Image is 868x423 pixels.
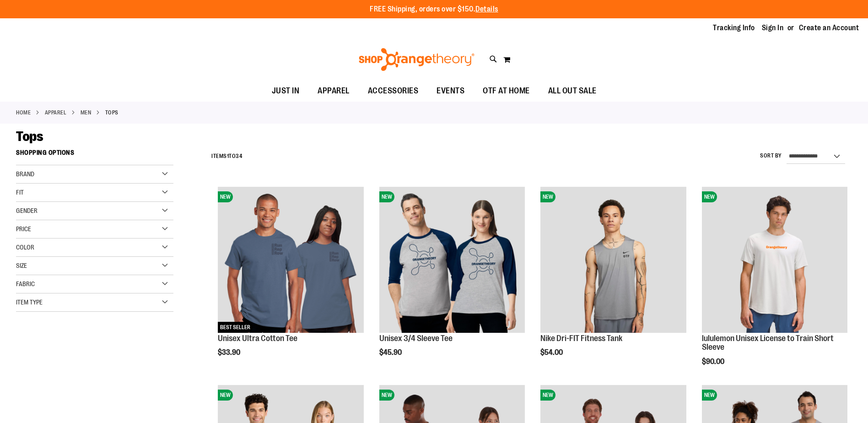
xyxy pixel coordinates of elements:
[437,81,464,101] span: EVENTS
[16,280,35,287] span: Fabric
[702,191,717,202] span: NEW
[799,23,859,33] a: Create an Account
[702,358,726,366] span: $90.00
[218,390,233,401] span: NEW
[540,334,622,343] a: Nike Dri-FIT Fitness Tank
[483,81,530,101] span: OTF AT HOME
[227,153,229,159] span: 1
[760,152,782,160] label: Sort By
[318,81,350,101] span: APPAREL
[379,348,403,357] span: $45.90
[16,189,24,196] span: Fit
[45,108,67,117] a: APPAREL
[379,390,394,401] span: NEW
[762,23,784,33] a: Sign In
[218,187,363,334] a: Unisex Ultra Cotton TeeNEWBEST SELLER
[16,207,38,214] span: Gender
[540,187,686,334] a: Nike Dri-FIT Fitness TankNEW
[16,262,27,269] span: Size
[213,182,368,380] div: product
[697,182,852,389] div: product
[540,348,564,357] span: $54.00
[540,187,686,332] img: Nike Dri-FIT Fitness Tank
[272,81,300,101] span: JUST IN
[16,145,173,165] strong: Shopping Options
[475,5,498,13] a: Details
[379,187,525,332] img: Unisex 3/4 Sleeve Tee
[218,191,233,202] span: NEW
[218,348,242,357] span: $33.90
[16,244,34,251] span: Color
[702,390,717,401] span: NEW
[379,191,394,202] span: NEW
[16,129,43,144] span: Tops
[81,108,92,117] a: MEN
[540,390,555,401] span: NEW
[370,4,498,15] p: FREE Shipping, orders over $150.
[536,182,690,380] div: product
[218,187,363,332] img: Unisex Ultra Cotton Tee
[702,334,834,352] a: lululemon Unisex License to Train Short Sleeve
[16,225,31,233] span: Price
[368,81,419,101] span: ACCESSORIES
[218,334,297,343] a: Unisex Ultra Cotton Tee
[702,187,847,332] img: lululemon Unisex License to Train Short Sleeve
[357,48,476,71] img: Shop Orangetheory
[236,153,242,159] span: 34
[379,187,525,334] a: Unisex 3/4 Sleeve TeeNEW
[379,334,453,343] a: Unisex 3/4 Sleeve Tee
[540,191,555,202] span: NEW
[211,149,242,163] h2: Items to
[218,322,253,333] span: BEST SELLER
[713,23,755,33] a: Tracking Info
[548,81,597,101] span: ALL OUT SALE
[105,108,119,117] strong: Tops
[16,108,31,117] a: Home
[702,187,847,334] a: lululemon Unisex License to Train Short SleeveNEW
[16,298,43,306] span: Item Type
[16,170,34,178] span: Brand
[375,182,529,380] div: product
